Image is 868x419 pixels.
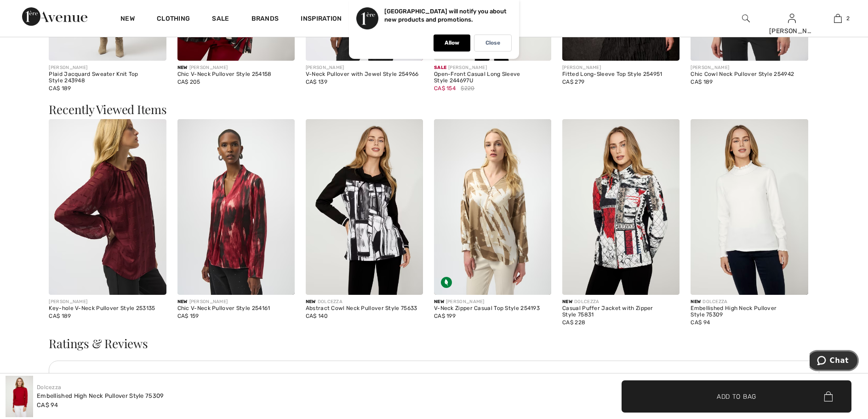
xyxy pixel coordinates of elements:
p: Close [485,40,500,46]
div: DOLCEZZA [691,298,808,305]
span: CA$ 139 [306,79,327,85]
img: V-Neck Zipper Casual Top Style 254193 [434,119,551,295]
span: CA$ 94 [691,319,710,326]
span: CA$ 199 [434,313,456,319]
div: [PERSON_NAME] [562,64,680,71]
iframe: Opens a widget where you can chat to one of our agents [810,350,859,373]
span: CA$ 189 [691,79,713,85]
a: New [120,15,135,24]
div: Open-Front Casual Long Sleeve Style 244697U [434,71,551,84]
span: New [562,299,572,304]
img: Abstract Cowl Neck Pullover Style 75633 [306,119,423,295]
div: Chic Cowl Neck Pullover Style 254942 [691,71,808,78]
div: [PERSON_NAME] [769,26,814,36]
a: Brands [251,15,279,24]
a: Sale [212,15,229,24]
div: Chic V-Neck Pullover Style 254161 [177,305,295,312]
div: [PERSON_NAME] [691,64,808,71]
div: DOLCEZZA [562,298,680,305]
span: New [691,299,701,304]
a: Clothing [157,15,190,24]
div: Chic V-Neck Pullover Style 254158 [177,71,295,78]
span: Sale [434,65,446,70]
div: [PERSON_NAME] [177,298,295,305]
img: search the website [742,13,750,24]
span: CA$ 154 [434,85,456,92]
img: Key-hole V-Neck Pullover Style 253135 [49,119,166,295]
img: 1ère Avenue [22,7,87,26]
div: Embellished High Neck Pullover Style 75309 [691,305,808,318]
p: [GEOGRAPHIC_DATA] will notify you about new products and promotions. [384,8,507,23]
div: Embellished High Neck Pullover Style 75309 [37,391,164,401]
span: New [177,65,188,70]
div: Casual Puffer Jacket with Zipper Style 75831 [562,305,680,318]
div: [PERSON_NAME] [434,64,551,71]
div: [PERSON_NAME] [434,298,551,305]
a: 2 [815,13,860,24]
h3: Recently Viewed Items [49,103,819,115]
span: CA$ 159 [177,313,199,319]
span: $220 [461,84,474,92]
div: Fitted Long-Sleeve Top Style 254951 [562,71,680,78]
span: New [177,299,188,304]
div: Key-hole V-Neck Pullover Style 253135 [49,305,166,312]
img: Embellished High Neck Pullover Style 75309 [691,119,808,295]
img: Embellished High Neck Pullover Style 75309 [6,376,33,417]
span: New [434,299,444,304]
div: V-Neck Pullover with Jewel Style 254966 [306,71,423,78]
span: Inspiration [301,15,342,24]
span: CA$ 140 [306,313,328,319]
div: [PERSON_NAME] [177,64,295,71]
div: DOLCEZZA [306,298,423,305]
div: [PERSON_NAME] [49,298,166,305]
span: New [306,299,316,304]
img: Casual Puffer Jacket with Zipper Style 75831 [562,119,680,295]
span: 2 [846,14,850,23]
img: My Bag [834,13,842,24]
img: Sustainable Fabric [441,277,452,288]
div: V-Neck Zipper Casual Top Style 254193 [434,305,551,312]
span: CA$ 189 [49,85,71,92]
img: Chic V-Neck Pullover Style 254161 [177,119,295,295]
span: CA$ 279 [562,79,584,85]
div: [PERSON_NAME] [306,64,423,71]
div: [PERSON_NAME] [49,64,166,71]
img: Bag.svg [824,391,833,402]
a: Dolcezza [37,384,61,390]
img: My Info [788,13,796,24]
span: CA$ 94 [37,402,58,408]
div: Plaid Jacquard Sweater Knit Top Style 243948 [49,71,166,84]
a: Sign In [788,14,796,23]
button: Add to Bag [622,380,851,413]
div: Abstract Cowl Neck Pullover Style 75633 [306,305,423,312]
span: CA$ 205 [177,79,200,85]
p: Allow [445,40,459,46]
span: Add to Bag [717,391,756,401]
h3: Ratings & Reviews [49,338,819,350]
span: CA$ 228 [562,319,585,326]
span: CA$ 189 [49,313,71,319]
